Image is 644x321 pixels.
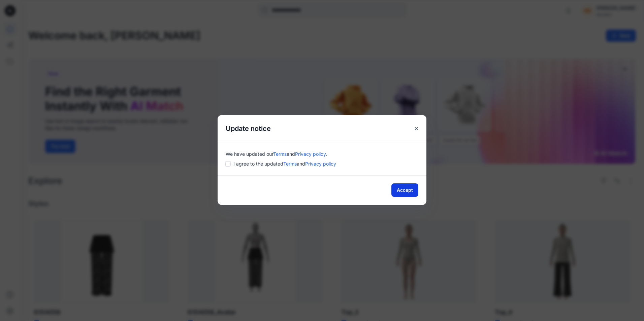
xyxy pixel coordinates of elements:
button: Accept [391,183,418,197]
button: Close [410,122,422,135]
h5: Update notice [218,115,279,142]
a: Privacy policy [305,161,336,167]
a: Terms [273,151,287,157]
span: and [297,161,305,167]
div: We have updated our . [226,150,418,157]
span: and [287,151,295,157]
a: Privacy policy [295,151,326,157]
span: I agree to the updated [233,160,336,167]
a: Terms [283,161,297,167]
